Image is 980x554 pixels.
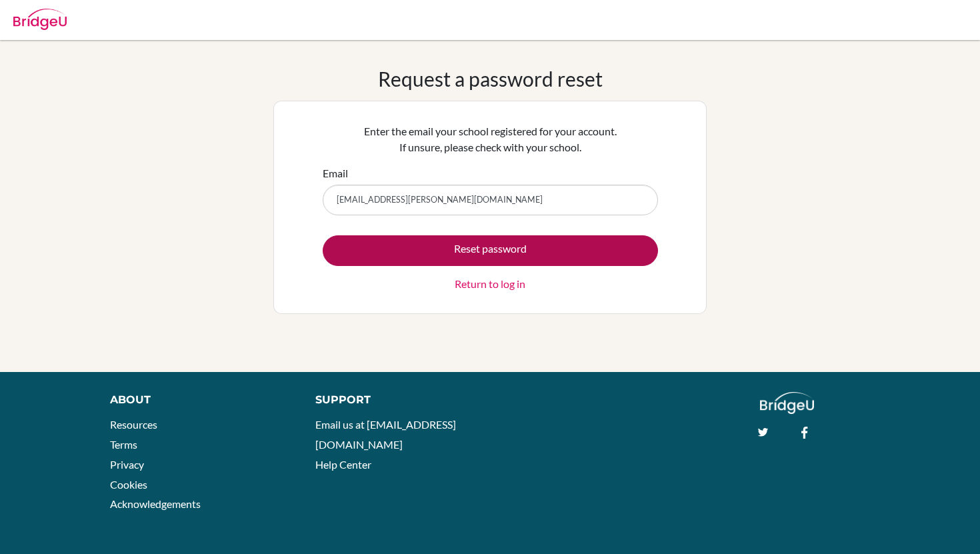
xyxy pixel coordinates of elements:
[323,235,658,266] button: Reset password
[323,123,658,155] p: Enter the email your school registered for your account. If unsure, please check with your school.
[110,438,137,451] a: Terms
[455,276,525,292] a: Return to log in
[315,418,456,451] a: Email us at [EMAIL_ADDRESS][DOMAIN_NAME]
[378,67,603,91] h1: Request a password reset
[110,392,285,408] div: About
[315,392,477,408] div: Support
[13,9,67,30] img: Bridge-U
[323,165,348,181] label: Email
[315,458,371,471] a: Help Center
[760,392,814,414] img: logo_white@2x-f4f0deed5e89b7ecb1c2cc34c3e3d731f90f0f143d5ea2071677605dd97b5244.png
[110,418,157,431] a: Resources
[110,458,144,471] a: Privacy
[110,497,201,510] a: Acknowledgements
[110,478,147,491] a: Cookies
